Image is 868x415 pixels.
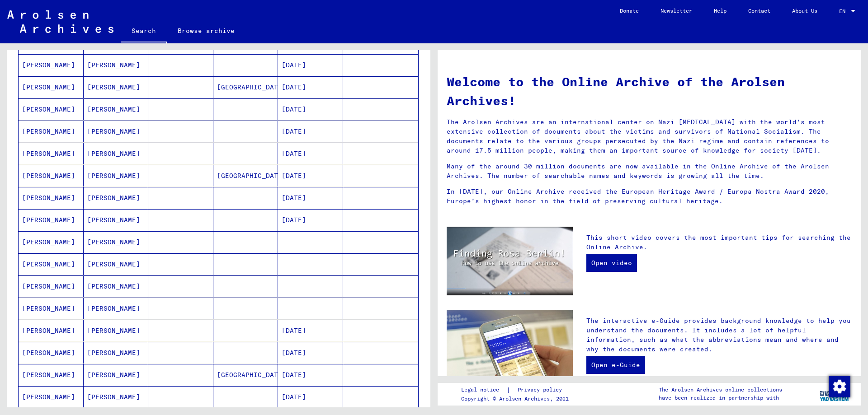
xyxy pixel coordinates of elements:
mat-cell: [GEOGRAPHIC_DATA] [213,76,278,98]
p: Copyright © Arolsen Archives, 2021 [461,395,573,403]
mat-cell: [PERSON_NAME] [19,253,84,275]
a: Open e-Guide [586,356,645,374]
mat-cell: [GEOGRAPHIC_DATA] [213,364,278,386]
mat-cell: [PERSON_NAME] [84,342,149,364]
h1: Welcome to the Online Archive of the Arolsen Archives! [447,72,852,110]
p: The interactive e-Guide provides background knowledge to help you understand the documents. It in... [586,316,852,354]
mat-cell: [PERSON_NAME] [84,231,149,253]
mat-cell: [PERSON_NAME] [19,320,84,341]
mat-cell: [PERSON_NAME] [84,187,149,209]
p: have been realized in partnership with [659,394,782,402]
div: Change consent [828,375,850,397]
mat-cell: [DATE] [278,54,343,76]
a: Search [121,20,167,43]
mat-cell: [PERSON_NAME] [19,209,84,231]
mat-cell: [DATE] [278,187,343,209]
mat-cell: [DATE] [278,165,343,187]
mat-cell: [PERSON_NAME] [84,54,149,76]
p: Many of the around 30 million documents are now available in the Online Archive of the Arolsen Ar... [447,162,852,181]
mat-cell: [PERSON_NAME] [19,386,84,408]
mat-cell: [DATE] [278,76,343,98]
img: Change consent [829,376,850,397]
mat-cell: [PERSON_NAME] [19,298,84,319]
mat-cell: [DATE] [278,342,343,364]
mat-cell: [GEOGRAPHIC_DATA] [213,165,278,187]
a: Legal notice [461,385,506,395]
p: In [DATE], our Online Archive received the European Heritage Award / Europa Nostra Award 2020, Eu... [447,187,852,206]
mat-cell: [PERSON_NAME] [19,121,84,142]
span: EN [839,8,849,14]
p: This short video covers the most important tips for searching the Online Archive. [586,233,852,252]
div: | [461,385,573,395]
mat-cell: [PERSON_NAME] [84,386,149,408]
mat-cell: [PERSON_NAME] [19,187,84,209]
a: Browse archive [167,20,245,42]
mat-cell: [PERSON_NAME] [84,209,149,231]
mat-cell: [PERSON_NAME] [84,364,149,386]
mat-cell: [PERSON_NAME] [19,143,84,164]
mat-cell: [DATE] [278,209,343,231]
p: The Arolsen Archives are an international center on Nazi [MEDICAL_DATA] with the world’s most ext... [447,117,852,155]
mat-cell: [PERSON_NAME] [19,98,84,120]
a: Privacy policy [510,385,573,395]
img: yv_logo.png [818,382,852,405]
img: eguide.jpg [447,310,573,394]
mat-cell: [PERSON_NAME] [19,76,84,98]
mat-cell: [PERSON_NAME] [84,76,149,98]
mat-cell: [DATE] [278,98,343,120]
mat-cell: [PERSON_NAME] [84,98,149,120]
mat-cell: [PERSON_NAME] [84,143,149,164]
mat-cell: [PERSON_NAME] [84,121,149,142]
p: The Arolsen Archives online collections [659,386,782,394]
mat-cell: [DATE] [278,386,343,408]
mat-cell: [PERSON_NAME] [19,275,84,297]
mat-cell: [PERSON_NAME] [84,253,149,275]
img: Arolsen_neg.svg [7,10,113,33]
mat-cell: [PERSON_NAME] [19,165,84,187]
img: video.jpg [447,227,573,295]
a: Open video [586,254,637,272]
mat-cell: [PERSON_NAME] [84,298,149,319]
mat-cell: [PERSON_NAME] [19,342,84,364]
mat-cell: [DATE] [278,143,343,164]
mat-cell: [PERSON_NAME] [84,320,149,341]
mat-cell: [PERSON_NAME] [19,54,84,76]
mat-cell: [DATE] [278,364,343,386]
mat-cell: [PERSON_NAME] [19,231,84,253]
mat-cell: [DATE] [278,121,343,142]
mat-cell: [DATE] [278,320,343,341]
mat-cell: [PERSON_NAME] [19,364,84,386]
mat-cell: [PERSON_NAME] [84,275,149,297]
mat-cell: [PERSON_NAME] [84,165,149,187]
